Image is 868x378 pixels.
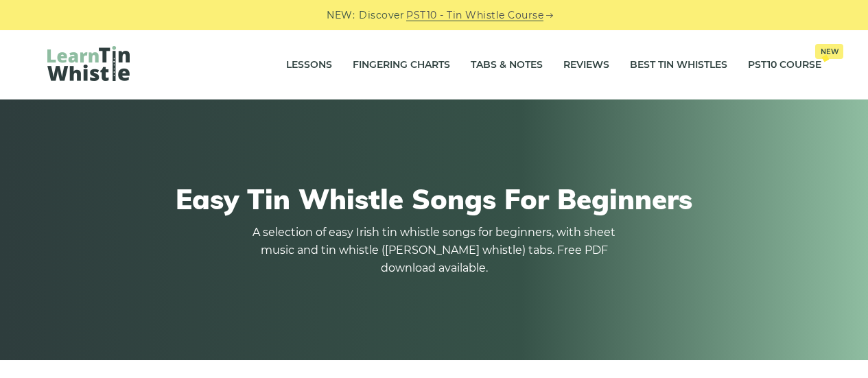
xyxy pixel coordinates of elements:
[471,48,543,82] a: Tabs & Notes
[748,48,821,82] a: PST10 CourseNew
[286,48,332,82] a: Lessons
[815,44,843,59] span: New
[353,48,450,82] a: Fingering Charts
[47,46,130,81] img: LearnTinWhistle.com
[630,48,727,82] a: Best Tin Whistles
[563,48,609,82] a: Reviews
[249,224,620,277] p: A selection of easy Irish tin whistle songs for beginners, with sheet music and tin whistle ([PER...
[47,182,821,215] h1: Easy Tin Whistle Songs For Beginners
